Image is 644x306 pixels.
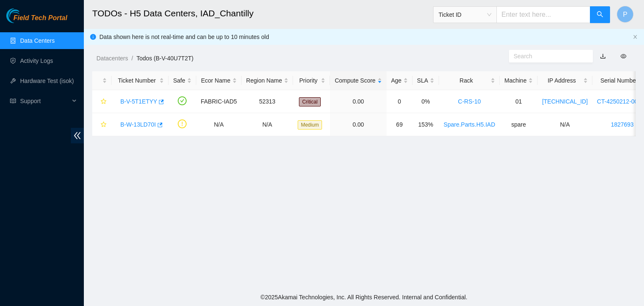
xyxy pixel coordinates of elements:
[120,98,157,105] a: B-V-5T1ETYY
[500,90,538,113] td: 01
[196,90,241,113] td: FABRIC-IAD5
[600,53,606,60] a: download
[71,128,84,143] span: double-left
[97,118,107,131] button: star
[178,96,187,105] span: check-circle
[6,15,67,26] a: Akamai TechnologiesField Tech Portal
[20,37,55,44] a: Data Centers
[101,99,106,105] span: star
[514,52,582,61] input: Search
[387,90,413,113] td: 0
[101,122,106,128] span: star
[241,90,293,113] td: 52313
[633,34,638,40] button: close
[241,113,293,136] td: N/A
[623,9,628,20] span: P
[458,98,480,105] a: C-RS-10
[590,6,610,23] button: search
[131,55,133,62] span: /
[500,113,538,136] td: spare
[196,113,241,136] td: N/A
[13,14,67,22] span: Field Tech Portal
[20,57,53,64] a: Activity Logs
[621,53,626,59] span: eye
[330,113,386,136] td: 0.00
[6,8,42,23] img: Akamai Technologies
[120,121,156,128] a: B-W-13LD70I
[594,49,612,63] button: download
[542,98,588,105] a: [TECHNICAL_ID]
[10,98,16,104] span: read
[96,55,128,62] a: Datacenters
[97,95,107,108] button: star
[633,34,638,39] span: close
[136,55,193,62] a: Todos (B-V-40U7T2T)
[84,288,644,306] footer: © 2025 Akamai Technologies, Inc. All Rights Reserved. Internal and Confidential.
[611,121,634,128] a: 1827693
[298,120,322,130] span: Medium
[299,97,321,106] span: Critical
[444,121,495,128] a: Spare.Parts.H5.IAD
[617,6,634,23] button: P
[20,93,70,109] span: Support
[439,8,491,21] span: Ticket ID
[538,113,592,136] td: N/A
[597,11,603,19] span: search
[330,90,386,113] td: 0.00
[178,119,187,128] span: exclamation-circle
[387,113,413,136] td: 69
[496,6,590,23] input: Enter text here...
[20,78,74,84] a: Hardware Test (isok)
[413,90,439,113] td: 0%
[413,113,439,136] td: 153%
